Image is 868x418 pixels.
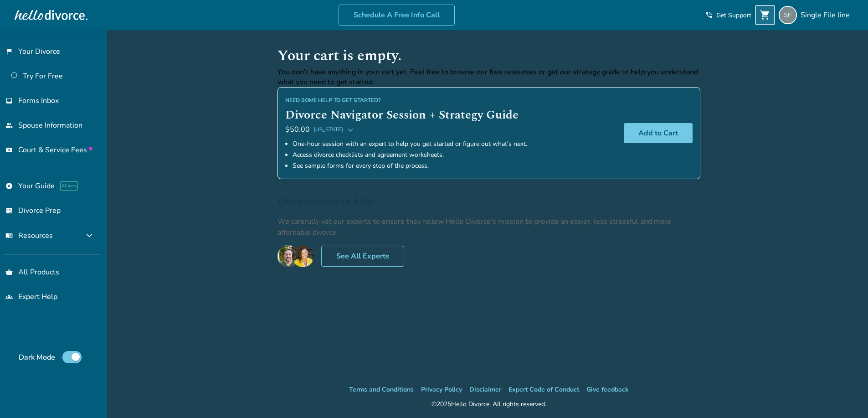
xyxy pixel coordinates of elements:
[716,11,751,20] span: Get Support
[705,11,751,20] a: phone_in_talkGet Support
[5,232,13,239] span: menu_book
[421,385,462,394] a: Privacy Policy
[285,97,381,104] span: Need some help to get started?
[5,293,13,300] span: groups
[349,385,414,394] a: Terms and Conditions
[321,246,404,267] a: See All Experts
[277,194,700,209] h2: Our experts can help.
[801,10,853,20] span: Single File line
[5,48,13,55] span: flag_2
[760,10,770,21] span: shopping_cart
[60,181,78,191] span: AI beta
[469,384,501,395] li: Disclaimer
[624,123,693,143] button: Add to Cart
[84,230,95,241] span: expand_more
[277,45,700,67] h1: Your cart is empty.
[277,216,700,238] p: We carefully vet our experts to ensure they follow Hello Divorce's mission to provide an easier, ...
[18,145,92,155] span: Court & Service Fees
[705,11,713,19] span: phone_in_talk
[779,6,797,24] img: singlefileline@hellodivorce.com
[339,5,455,26] a: Schedule A Free Info Call
[5,122,13,129] span: people
[313,124,343,135] span: [US_STATE]
[293,150,616,160] li: Access divorce checklists and agreement worksheets.
[586,384,629,395] li: Give feedback
[293,160,616,171] li: See sample forms for every step of the process.
[5,97,13,104] span: inbox
[5,268,13,276] span: shopping_basket
[508,385,579,394] a: Expert Code of Conduct
[5,207,13,214] span: list_alt_check
[5,146,13,154] span: universal_currency_alt
[293,139,616,150] li: One-hour session with an expert to help you get started or figure out what's next.
[18,96,59,106] span: Forms Inbox
[277,245,314,267] img: E
[19,352,55,362] span: Dark Mode
[5,231,53,241] span: Resources
[431,399,546,410] div: © 2025 Hello Divorce. All rights reserved.
[822,374,868,418] iframe: Chat Widget
[285,124,310,134] span: $50.00
[285,106,616,124] h2: Divorce Navigator Session + Strategy Guide
[5,182,13,190] span: explore
[313,124,354,135] button: [US_STATE]
[277,67,700,87] p: You don't have anything in your cart yet. Feel free to browse our free resources or get our strat...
